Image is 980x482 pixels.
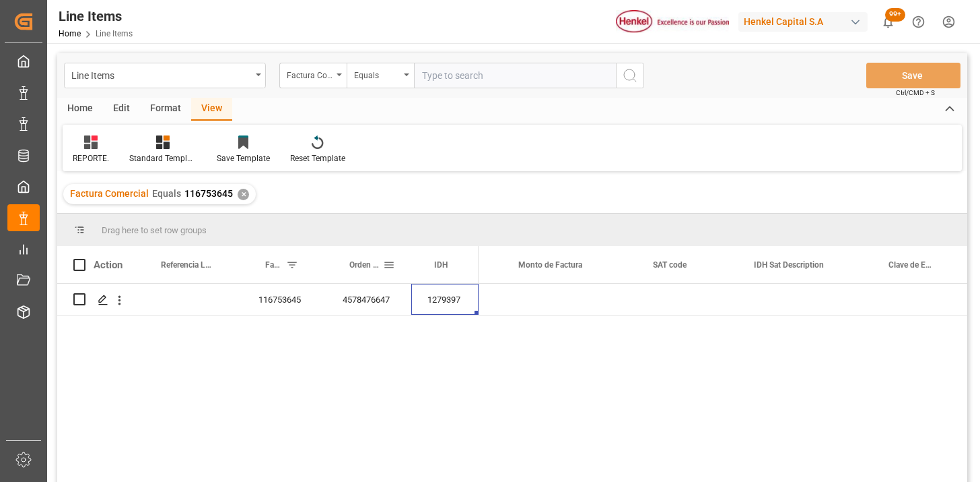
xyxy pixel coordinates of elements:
[70,188,149,199] span: Factura Comercial
[140,98,191,121] div: Format
[191,98,232,121] div: View
[59,6,133,26] div: Line Items
[184,188,233,199] span: 116753645
[59,29,81,38] a: Home
[73,152,109,164] div: REPORTE.
[71,66,251,83] div: Line Items
[903,7,934,37] button: Help Center
[161,260,214,270] span: Referencia Leschaco (impo)
[57,98,103,121] div: Home
[616,63,644,88] button: search button
[653,260,687,270] span: SAT code
[411,284,479,315] div: 1279397
[242,284,326,315] div: 116753645
[754,260,824,270] span: IDH Sat Description
[896,88,935,98] span: Ctrl/CMD + S
[94,259,123,271] div: Action
[866,63,960,88] button: Save
[738,9,873,34] button: Henkel Capital S.A
[414,63,616,88] input: Type to search
[326,284,411,315] div: 4578476647
[103,98,140,121] div: Edit
[616,10,729,34] img: Henkel%20logo.jpg_1689854090.jpg
[57,284,479,315] div: Press SPACE to select this row.
[354,66,400,82] div: Equals
[888,260,934,270] span: Clave de Embalaje
[265,260,281,270] span: Factura Comercial
[434,260,448,270] span: IDH
[885,8,905,22] span: 99+
[279,63,347,88] button: open menu
[287,66,332,82] div: Factura Comercial
[873,7,903,37] button: show 100 new notifications
[290,152,345,164] div: Reset Template
[349,260,383,270] span: Orden de Compra
[102,225,207,235] span: Drag here to set row groups
[518,260,582,270] span: Monto de Factura
[738,12,868,32] div: Henkel Capital S.A
[217,152,270,164] div: Save Template
[64,63,266,88] button: open menu
[152,188,181,199] span: Equals
[347,63,414,88] button: open menu
[238,189,249,200] div: ✕
[129,152,197,164] div: Standard Templates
